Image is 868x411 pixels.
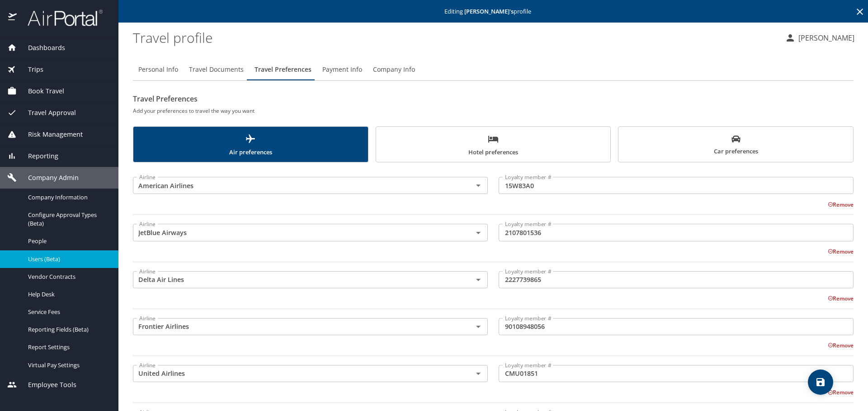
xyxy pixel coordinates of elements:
[17,108,76,118] span: Travel Approval
[255,64,311,75] span: Travel Preferences
[828,388,854,396] button: Remove
[28,290,108,299] span: Help Desk
[133,59,854,80] div: Profile
[472,179,485,192] button: Open
[828,248,854,255] button: Remove
[136,368,458,379] input: Select an Airline
[28,325,108,334] span: Reporting Fields (Beta)
[136,180,458,191] input: Select an Airline
[28,255,108,263] span: Users (Beta)
[138,64,178,75] span: Personal Info
[133,92,854,106] h2: Travel Preferences
[28,211,108,228] span: Configure Approval Types (Beta)
[373,64,415,75] span: Company Info
[17,43,65,53] span: Dashboards
[189,64,244,75] span: Travel Documents
[136,226,458,238] input: Select an Airline
[133,106,854,115] h6: Add your preferences to travel the way you want
[17,380,76,390] span: Employee Tools
[136,274,458,286] input: Select an Airline
[18,9,103,27] img: airportal-logo.png
[464,7,514,15] strong: [PERSON_NAME] 's
[121,9,865,14] p: Editing profile
[472,273,485,286] button: Open
[139,134,363,157] span: Air preferences
[382,134,605,157] span: Hotel preferences
[133,126,854,162] div: scrollable force tabs example
[472,226,485,239] button: Open
[28,361,108,369] span: Virtual Pay Settings
[828,201,854,208] button: Remove
[624,134,848,157] span: Car preferences
[322,64,362,75] span: Payment Info
[781,30,858,46] button: [PERSON_NAME]
[472,320,485,333] button: Open
[828,342,854,349] button: Remove
[472,367,485,380] button: Open
[17,129,83,139] span: Risk Management
[796,32,854,43] p: [PERSON_NAME]
[828,295,854,302] button: Remove
[28,237,108,245] span: People
[17,65,43,74] span: Trips
[17,173,79,183] span: Company Admin
[17,151,58,161] span: Reporting
[133,23,778,51] h1: Travel profile
[136,321,458,332] input: Select an Airline
[28,272,108,281] span: Vendor Contracts
[8,9,18,27] img: icon-airportal.png
[17,86,64,96] span: Book Travel
[28,343,108,351] span: Report Settings
[28,308,108,316] span: Service Fees
[28,193,108,202] span: Company Information
[808,369,833,395] button: save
